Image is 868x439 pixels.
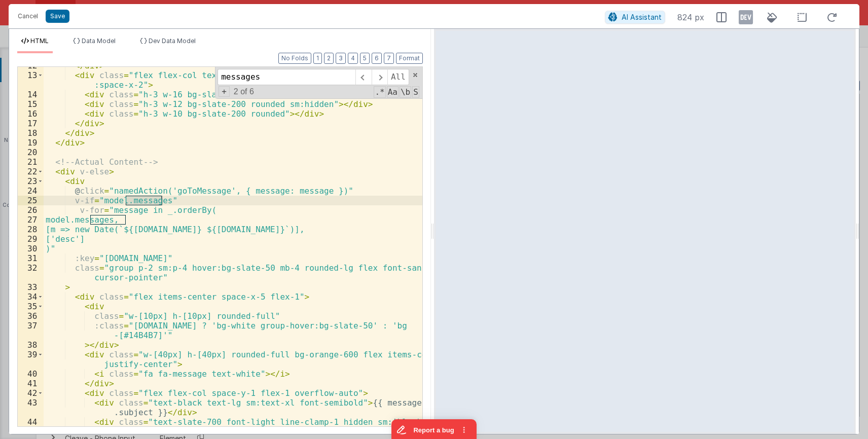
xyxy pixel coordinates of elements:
div: 14 [18,90,44,99]
button: 7 [384,53,394,64]
div: 29 [18,234,44,244]
div: 20 [18,148,44,157]
span: Whole Word Search [400,86,411,98]
div: 22 [18,167,44,176]
div: 42 [18,388,44,398]
div: 23 [18,176,44,186]
span: Toggel Replace mode [219,86,230,97]
button: No Folds [278,53,311,64]
div: 44 [18,417,44,436]
span: AI Assistant [622,13,662,21]
div: 13 [18,70,44,90]
div: 43 [18,398,44,417]
div: 37 [18,321,44,340]
button: AI Assistant [605,11,665,24]
span: HTML [30,37,49,45]
div: 25 [18,196,44,205]
div: 36 [18,311,44,321]
div: 38 [18,340,44,350]
div: 18 [18,128,44,138]
button: Cancel [13,9,43,23]
div: 27 [18,215,44,225]
span: Alt-Enter [387,69,409,85]
button: 4 [348,53,358,64]
span: CaseSensitive Search [387,86,399,98]
div: 39 [18,350,44,369]
div: 32 [18,263,44,282]
span: 824 px [677,11,704,23]
button: 1 [313,53,322,64]
div: 33 [18,282,44,292]
button: 3 [336,53,346,64]
div: 40 [18,369,44,379]
span: Search In Selection [412,86,419,98]
div: 15 [18,99,44,109]
div: 28 [18,225,44,234]
span: Dev Data Model [149,37,196,45]
div: 30 [18,244,44,253]
div: 19 [18,138,44,148]
button: 6 [372,53,382,64]
div: 41 [18,379,44,388]
div: 35 [18,302,44,311]
div: 17 [18,119,44,128]
button: Save [46,10,69,23]
button: 5 [360,53,370,64]
input: Search for [218,69,355,85]
div: 24 [18,186,44,196]
div: 16 [18,109,44,119]
div: 34 [18,292,44,302]
button: 2 [324,53,334,64]
div: 21 [18,157,44,167]
button: Format [396,53,423,64]
div: 31 [18,253,44,263]
span: 2 of 6 [230,87,258,96]
span: RegExp Search [374,86,385,98]
span: Data Model [82,37,116,45]
div: 26 [18,205,44,215]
